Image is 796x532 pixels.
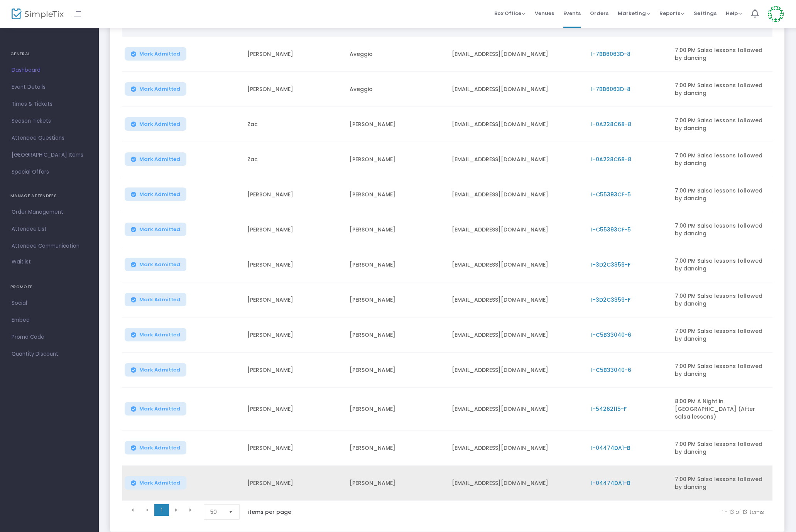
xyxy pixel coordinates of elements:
[139,262,180,268] span: Mark Admitted
[591,191,631,198] span: I-C55393CF-5
[447,466,586,501] td: [EMAIL_ADDRESS][DOMAIN_NAME]
[12,332,87,342] span: Promo Code
[125,293,186,306] button: Mark Admitted
[447,72,586,107] td: [EMAIL_ADDRESS][DOMAIN_NAME]
[12,133,87,143] span: Attendee Questions
[125,82,186,96] button: Mark Admitted
[345,353,447,388] td: [PERSON_NAME]
[243,353,345,388] td: [PERSON_NAME]
[139,297,180,303] span: Mark Admitted
[125,402,186,415] button: Mark Admitted
[12,99,87,109] span: Times & Tickets
[447,212,586,247] td: [EMAIL_ADDRESS][DOMAIN_NAME]
[12,150,87,160] span: [GEOGRAPHIC_DATA] Items
[125,258,186,271] button: Mark Admitted
[139,121,180,127] span: Mark Admitted
[125,117,186,131] button: Mark Admitted
[447,177,586,212] td: [EMAIL_ADDRESS][DOMAIN_NAME]
[447,247,586,282] td: [EMAIL_ADDRESS][DOMAIN_NAME]
[345,318,447,353] td: [PERSON_NAME]
[243,212,345,247] td: [PERSON_NAME]
[243,388,345,431] td: [PERSON_NAME]
[670,37,772,72] td: 7:00 PM Salsa lessons followed by dancing
[447,388,586,431] td: [EMAIL_ADDRESS][DOMAIN_NAME]
[139,332,180,338] span: Mark Admitted
[210,508,222,516] span: 50
[447,318,586,353] td: [EMAIL_ADDRESS][DOMAIN_NAME]
[125,328,186,341] button: Mark Admitted
[10,46,88,62] h4: GENERAL
[670,388,772,431] td: 8:00 PM A Night in [GEOGRAPHIC_DATA] (After salsa lessons)
[12,258,31,266] span: Waitlist
[447,353,586,388] td: [EMAIL_ADDRESS][DOMAIN_NAME]
[12,207,87,217] span: Order Management
[670,142,772,177] td: 7:00 PM Salsa lessons followed by dancing
[125,47,186,61] button: Mark Admitted
[139,367,180,373] span: Mark Admitted
[308,504,764,520] kendo-pager-info: 1 - 13 of 13 items
[345,431,447,466] td: [PERSON_NAME]
[139,51,180,57] span: Mark Admitted
[670,107,772,142] td: 7:00 PM Salsa lessons followed by dancing
[139,191,180,198] span: Mark Admitted
[618,10,650,17] span: Marketing
[345,72,447,107] td: Aveggio
[591,444,630,452] span: I-04474DA1-B
[125,187,186,201] button: Mark Admitted
[591,155,631,163] span: I-0A228C68-8
[125,441,186,454] button: Mark Admitted
[243,37,345,72] td: [PERSON_NAME]
[139,156,180,162] span: Mark Admitted
[243,431,345,466] td: [PERSON_NAME]
[345,282,447,318] td: [PERSON_NAME]
[12,241,87,251] span: Attendee Communication
[345,142,447,177] td: [PERSON_NAME]
[591,331,631,339] span: I-C5B33040-6
[591,120,631,128] span: I-0A228C68-8
[12,224,87,234] span: Attendee List
[591,50,630,58] span: I-7BB6063D-8
[10,279,88,295] h4: PROMOTE
[12,315,87,325] span: Embed
[591,479,630,487] span: I-04474DA1-B
[670,212,772,247] td: 7:00 PM Salsa lessons followed by dancing
[590,3,608,23] span: Orders
[12,349,87,359] span: Quantity Discount
[243,107,345,142] td: Zac
[694,3,717,23] span: Settings
[243,466,345,501] td: [PERSON_NAME]
[243,72,345,107] td: [PERSON_NAME]
[670,318,772,353] td: 7:00 PM Salsa lessons followed by dancing
[125,363,186,377] button: Mark Admitted
[243,318,345,353] td: [PERSON_NAME]
[670,431,772,466] td: 7:00 PM Salsa lessons followed by dancing
[670,353,772,388] td: 7:00 PM Salsa lessons followed by dancing
[139,226,180,233] span: Mark Admitted
[12,167,87,177] span: Special Offers
[225,505,236,519] button: Select
[154,504,169,516] span: Page 1
[345,212,447,247] td: [PERSON_NAME]
[345,37,447,72] td: Aveggio
[12,65,87,75] span: Dashboard
[591,261,630,269] span: I-3D2C3359-F
[670,72,772,107] td: 7:00 PM Salsa lessons followed by dancing
[447,282,586,318] td: [EMAIL_ADDRESS][DOMAIN_NAME]
[139,86,180,92] span: Mark Admitted
[345,107,447,142] td: [PERSON_NAME]
[447,37,586,72] td: [EMAIL_ADDRESS][DOMAIN_NAME]
[345,177,447,212] td: [PERSON_NAME]
[591,405,627,413] span: I-54262115-F
[139,406,180,412] span: Mark Admitted
[125,223,186,236] button: Mark Admitted
[243,282,345,318] td: [PERSON_NAME]
[670,466,772,501] td: 7:00 PM Salsa lessons followed by dancing
[243,247,345,282] td: [PERSON_NAME]
[345,247,447,282] td: [PERSON_NAME]
[726,10,742,17] span: Help
[563,3,581,23] span: Events
[659,10,684,17] span: Reports
[12,82,87,92] span: Event Details
[243,177,345,212] td: [PERSON_NAME]
[122,10,772,501] div: Data table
